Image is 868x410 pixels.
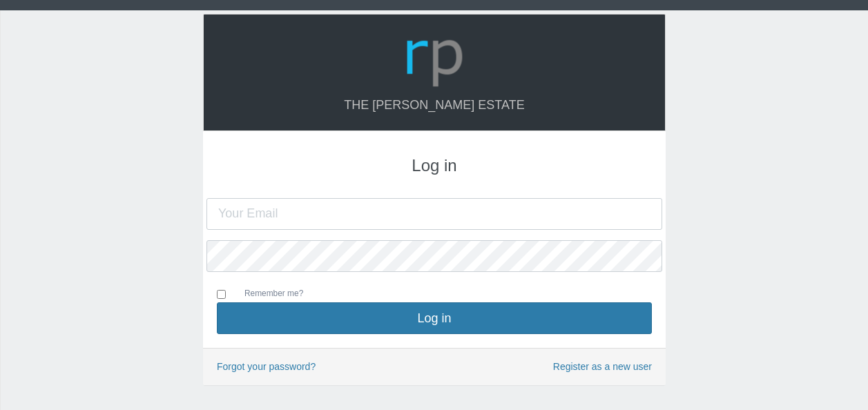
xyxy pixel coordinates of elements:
[401,25,467,91] img: Logo
[553,359,652,375] a: Register as a new user
[217,302,652,334] button: Log in
[217,290,226,299] input: Remember me?
[217,157,652,175] h3: Log in
[231,287,303,302] label: Remember me?
[217,361,316,372] a: Forgot your password?
[218,99,651,113] h4: The [PERSON_NAME] Estate
[206,198,662,230] input: Your Email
